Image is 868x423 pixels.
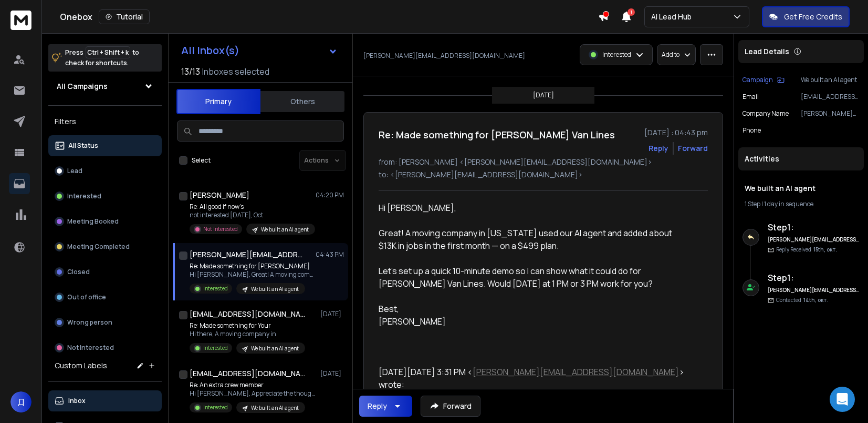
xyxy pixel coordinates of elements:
[203,285,228,293] p: Interested
[260,90,344,113] button: Others
[176,89,260,114] button: Primary
[181,65,200,78] span: 13 / 13
[742,93,759,101] p: Email
[359,396,412,417] button: Reply
[738,147,864,170] div: Activities
[67,268,90,276] p: Closed
[762,6,850,27] button: Get Free Credits
[86,46,130,58] span: Ctrl + Shift + k
[190,330,305,338] p: Hi there, A moving company in
[190,262,316,270] p: Re: Made something for [PERSON_NAME]
[48,390,162,411] button: Inbox
[651,12,696,22] p: Ai Lead Hub
[67,192,101,200] p: Interested
[764,199,813,208] span: 1 day in sequence
[67,293,106,301] p: Out of office
[784,12,842,22] p: Get Free Credits
[644,127,708,138] p: [DATE] : 04:43 pm
[48,186,162,207] button: Interested
[55,360,107,371] h3: Custom Labels
[190,321,305,330] p: Re: Made something for Your
[190,368,305,379] h1: [EMAIL_ADDRESS][DOMAIN_NAME]
[830,387,855,412] div: Open Intercom Messenger
[379,366,685,391] div: [DATE][DATE] 3:31 PM < > wrote:
[801,76,860,84] p: We built an AI agent
[742,76,773,84] p: Campaign
[48,261,162,283] button: Closed
[190,309,305,319] h1: [EMAIL_ADDRESS][DOMAIN_NAME]
[379,169,708,180] p: to: <[PERSON_NAME][EMAIL_ADDRESS][DOMAIN_NAME]>
[11,391,32,412] button: Д
[320,310,344,318] p: [DATE]
[628,8,635,16] span: 1
[316,191,344,199] p: 04:20 PM
[768,221,860,234] h6: Step 1 :
[190,389,316,398] p: Hi [PERSON_NAME], Appreciate the thoughtful questions. It’s
[363,52,525,60] p: [PERSON_NAME][EMAIL_ADDRESS][DOMAIN_NAME]
[776,246,838,254] p: Reply Received
[768,271,860,284] h6: Step 1 :
[678,143,708,154] div: Forward
[68,142,98,150] p: All Status
[251,404,299,412] p: We built an AI agent
[202,65,269,78] h3: Inboxes selected
[48,114,162,129] h3: Filters
[203,344,228,352] p: Interested
[190,211,315,219] p: not interested [DATE], Oct
[368,401,387,411] div: Reply
[173,40,346,61] button: All Inbox(s)
[181,45,239,56] h1: All Inbox(s)
[776,296,829,304] p: Contacted
[379,127,615,142] h1: Re: Made something for [PERSON_NAME] Van Lines
[745,200,857,208] div: |
[379,252,685,290] div: Let’s set up a quick 10-minute demo so I can show what it could do for [PERSON_NAME] Van Lines. W...
[99,9,150,24] button: Tutorial
[813,246,838,253] span: 15th, окт.
[48,211,162,232] button: Meeting Booked
[48,312,162,333] button: Wrong person
[649,143,668,154] button: Reply
[803,296,829,304] span: 14th, окт.
[473,366,679,378] a: [PERSON_NAME][EMAIL_ADDRESS][DOMAIN_NAME]
[190,270,316,279] p: Hi [PERSON_NAME], Great! A moving company
[801,93,860,101] p: [EMAIL_ADDRESS][DOMAIN_NAME]
[190,203,315,211] p: Re: All good if now’s
[190,381,316,389] p: Re: An extra crew member
[745,183,857,194] h1: We built an AI agent
[48,76,162,97] button: All Campaigns
[768,286,860,294] h6: [PERSON_NAME][EMAIL_ADDRESS][DOMAIN_NAME]
[48,160,162,182] button: Lead
[261,226,309,234] p: We built an AI agent
[57,81,108,92] h1: All Campaigns
[67,344,114,352] p: Not Interested
[379,202,685,214] div: Hi [PERSON_NAME],
[190,249,305,260] h1: [PERSON_NAME][EMAIL_ADDRESS][DOMAIN_NAME]
[320,369,344,378] p: [DATE]
[251,285,299,293] p: We built an AI agent
[801,109,860,118] p: [PERSON_NAME] Van Lines
[67,167,82,175] p: Lead
[67,217,119,226] p: Meeting Booked
[68,397,86,405] p: Inbox
[316,250,344,259] p: 04:43 PM
[203,225,238,233] p: Not Interested
[379,214,685,252] div: Great! A moving company in [US_STATE] used our AI agent and added about $13K in jobs in the first...
[602,51,631,59] p: Interested
[379,157,708,167] p: from: [PERSON_NAME] <[PERSON_NAME][EMAIL_ADDRESS][DOMAIN_NAME]>
[67,318,112,327] p: Wrong person
[251,345,299,352] p: We built an AI agent
[190,190,249,200] h1: [PERSON_NAME]
[742,76,785,84] button: Campaign
[48,236,162,257] button: Meeting Completed
[421,396,480,417] button: Forward
[48,287,162,308] button: Out of office
[745,46,789,57] p: Lead Details
[533,91,554,99] p: [DATE]
[67,243,130,251] p: Meeting Completed
[192,156,211,165] label: Select
[203,404,228,411] p: Interested
[745,199,760,208] span: 1 Step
